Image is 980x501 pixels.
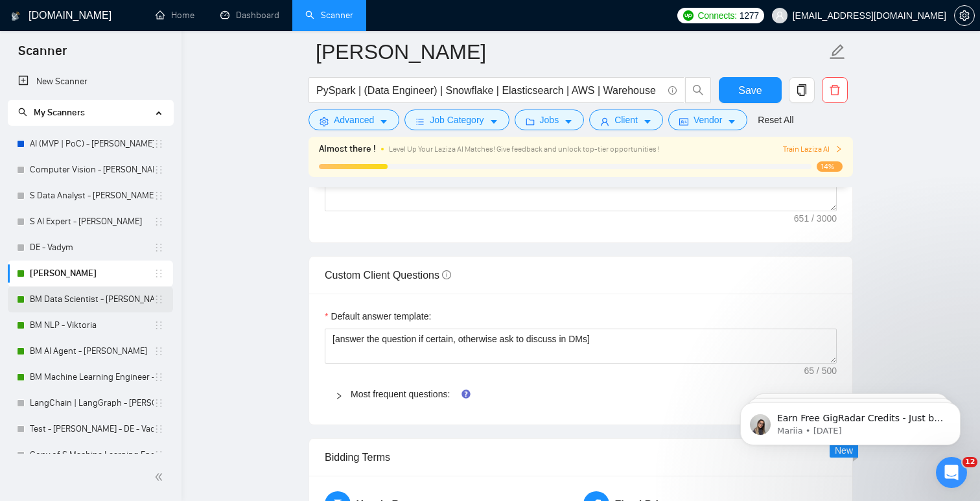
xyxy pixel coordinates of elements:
[325,379,837,409] div: Most frequent questions:
[334,113,374,127] span: Advanced
[8,338,173,364] li: BM AI Agent - Viktoria
[8,286,173,312] li: BM Data Scientist - Viktoria
[789,84,814,96] span: copy
[936,457,967,488] iframe: Intercom live chat
[325,309,431,323] label: Default answer template:
[220,10,279,21] a: dashboardDashboard
[829,43,846,60] span: edit
[8,235,173,261] li: DE - Vadym
[305,10,353,21] a: searchScanner
[694,113,722,127] span: Vendor
[697,8,736,23] span: Connects:
[18,69,163,95] a: New Scanner
[721,375,980,466] iframe: Intercom notifications message
[154,139,164,149] span: holder
[719,77,782,103] button: Save
[489,117,498,126] span: caret-down
[822,84,847,96] span: delete
[404,110,509,130] button: barsJob Categorycaret-down
[11,6,20,27] img: logo
[600,117,609,126] span: user
[379,117,388,126] span: caret-down
[18,107,85,118] span: My Scanners
[8,442,173,468] li: Copy of S Machine Learning Engineer - Bohdan
[30,261,154,286] a: [PERSON_NAME]
[325,270,451,281] span: Custom Client Questions
[30,312,154,338] a: BM NLP - Viktoria
[8,41,77,69] span: Scanner
[30,209,154,235] a: S AI Expert - [PERSON_NAME]
[668,86,677,95] span: info-circle
[954,5,975,26] button: setting
[740,8,759,23] span: 1277
[962,457,977,467] span: 12
[154,471,167,484] span: double-left
[758,113,793,127] a: Reset All
[685,77,711,103] button: search
[154,294,164,305] span: holder
[154,216,164,227] span: holder
[955,10,974,21] span: setting
[835,145,843,153] span: right
[727,117,736,126] span: caret-down
[30,286,154,312] a: BM Data Scientist - [PERSON_NAME]
[154,424,164,434] span: holder
[316,82,662,99] input: Search Freelance Jobs...
[789,77,815,103] button: copy
[30,364,154,390] a: BM Machine Learning Engineer - [PERSON_NAME]
[154,268,164,279] span: holder
[775,11,784,20] span: user
[8,390,173,416] li: LangChain | LangGraph - Borys
[643,117,652,126] span: caret-down
[442,270,451,279] span: info-circle
[738,82,762,99] span: Save
[30,131,154,157] a: AI (MVP | PoC) - [PERSON_NAME]
[30,390,154,416] a: LangChain | LangGraph - [PERSON_NAME]
[783,143,843,156] button: Train Laziza AI
[614,113,638,127] span: Client
[683,10,694,21] img: upwork-logo.png
[154,165,164,175] span: holder
[325,329,837,364] textarea: Default answer template:
[18,108,27,117] span: search
[686,84,710,96] span: search
[319,142,376,156] span: Almost there !
[154,346,164,356] span: holder
[415,117,425,126] span: bars
[30,157,154,183] a: Computer Vision - [PERSON_NAME]
[526,117,535,126] span: folder
[30,442,154,468] a: Copy of S Machine Learning Engineer - [PERSON_NAME]
[8,312,173,338] li: BM NLP - Viktoria
[154,320,164,331] span: holder
[351,389,450,399] a: Most frequent questions:
[335,392,343,400] span: right
[34,107,85,118] span: My Scanners
[8,157,173,183] li: Computer Vision - Vlad
[515,110,585,130] button: folderJobscaret-down
[320,117,329,126] span: setting
[30,183,154,209] a: S Data Analyst - [PERSON_NAME]
[309,110,399,130] button: settingAdvancedcaret-down
[668,110,747,130] button: idcardVendorcaret-down
[30,338,154,364] a: BM AI Agent - [PERSON_NAME]
[8,131,173,157] li: AI (MVP | PoC) - Vitaliy
[460,388,472,400] div: Tooltip anchor
[430,113,484,127] span: Job Category
[8,364,173,390] li: BM Machine Learning Engineer - Bohdan
[8,261,173,286] li: BM DE - Petro
[154,450,164,460] span: holder
[8,416,173,442] li: Test - Yurii - DE - Vadym
[154,191,164,201] span: holder
[822,77,848,103] button: delete
[8,209,173,235] li: S AI Expert - Vlad
[817,161,843,172] span: 14%
[316,36,826,68] input: Scanner name...
[325,439,837,476] div: Bidding Terms
[154,398,164,408] span: holder
[30,235,154,261] a: DE - Vadym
